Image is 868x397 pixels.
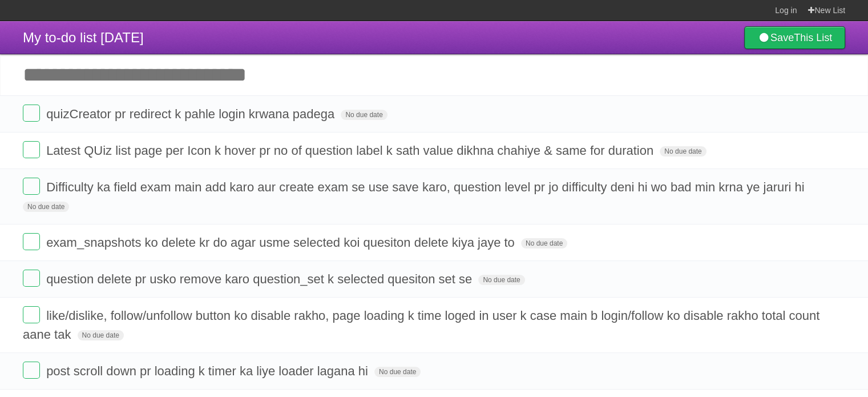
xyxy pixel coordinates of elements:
span: quizCreator pr redirect k pahle login krwana padega [46,107,337,121]
b: This List [794,32,832,43]
span: question delete pr usko remove karo question_set k selected quesiton set se [46,272,475,286]
span: like/dislike, follow/unfollow button ko disable rakho, page loading k time loged in user k case m... [23,308,819,342]
span: No due date [23,202,69,212]
span: post scroll down pr loading k timer ka liye loader lagana hi [46,364,371,378]
label: Done [23,141,40,158]
span: My to-do list [DATE] [23,30,144,45]
span: No due date [374,367,421,377]
span: No due date [341,110,387,120]
span: No due date [78,330,124,340]
label: Done [23,105,40,122]
span: No due date [478,275,524,285]
label: Done [23,178,40,195]
span: No due date [521,238,567,248]
label: Done [23,306,40,323]
span: Difficulty ka field exam main add karo aur create exam se use save karo, question level pr jo dif... [46,180,807,194]
label: Done [23,270,40,287]
span: Latest QUiz list page per Icon k hover pr no of question label k sath value dikhna chahiye & same... [46,143,656,158]
label: Done [23,362,40,379]
a: SaveThis List [744,26,845,49]
span: exam_snapshots ko delete kr do agar usme selected koi quesiton delete kiya jaye to [46,235,518,250]
label: Done [23,233,40,250]
span: No due date [660,146,706,157]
